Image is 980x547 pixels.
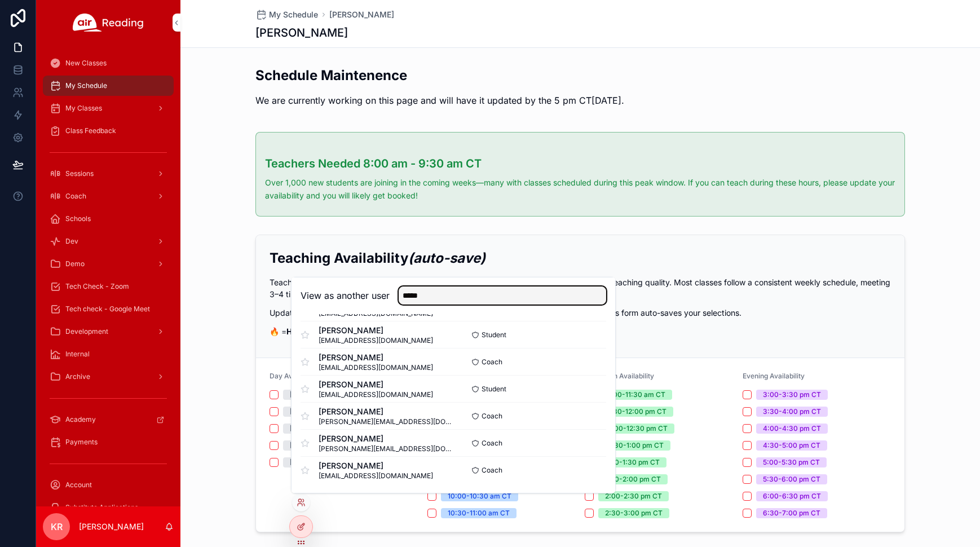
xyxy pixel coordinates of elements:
[43,98,174,118] a: My Classes
[51,520,63,533] span: KR
[763,440,820,451] div: 4:30-5:00 pm CT
[43,497,174,518] a: Substitute Applications
[448,508,510,518] div: 10:30-11:00 am CT
[43,344,174,364] a: Internal
[270,307,891,319] p: Updating your availability will not affect any classes you have already been scheduled for. This ...
[65,327,108,336] span: Development
[43,186,174,206] a: Coach
[255,25,348,41] h1: [PERSON_NAME]
[43,475,174,495] a: Account
[329,9,394,20] a: [PERSON_NAME]
[605,390,665,400] div: 11:00-11:30 am CT
[270,372,319,380] span: Day Availability
[319,406,453,417] span: [PERSON_NAME]
[482,385,506,394] span: Student
[65,259,85,268] span: Demo
[286,327,364,336] strong: High Demand Times
[319,471,433,480] span: [EMAIL_ADDRESS][DOMAIN_NAME]
[36,45,180,506] div: scrollable content
[763,457,820,467] div: 5:00-5:30 pm CT
[763,407,821,417] div: 3:30-4:00 pm CT
[265,155,895,202] div: ### Teachers Needed 8:00 am - 9:30 am CT Over 1,000 new students are joining in the coming weeks—...
[605,474,661,484] div: 1:30-2:00 pm CT
[73,14,144,32] img: App logo
[605,407,666,417] div: 11:30-12:00 pm CT
[265,177,895,202] p: Over 1,000 new students are joining in the coming weeks—many with classes scheduled during this p...
[319,363,433,372] span: [EMAIL_ADDRESS][DOMAIN_NAME]
[43,367,174,387] a: Archive
[43,254,174,274] a: Demo
[605,457,660,467] div: 1:00-1:30 pm CT
[290,424,312,434] div: [DATE]
[43,276,174,297] a: Tech Check - Zoom
[270,249,891,267] h2: Teaching Availability
[255,66,624,85] h2: Schedule Maintenence
[65,169,94,178] span: Sessions
[763,474,820,484] div: 5:30-6:00 pm CT
[319,433,453,444] span: [PERSON_NAME]
[43,299,174,319] a: Tech check - Google Meet
[65,350,90,359] span: Internal
[763,390,821,400] div: 3:00-3:30 pm CT
[65,126,116,135] span: Class Feedback
[65,192,86,201] span: Coach
[301,289,390,302] h2: View as another user
[585,372,654,380] span: Afternoon Availability
[319,460,433,471] span: [PERSON_NAME]
[65,237,78,246] span: Dev
[269,9,318,20] span: My Schedule
[319,390,433,399] span: [EMAIL_ADDRESS][DOMAIN_NAME]
[605,424,668,434] div: 12:00-12:30 pm CT
[65,81,107,90] span: My Schedule
[65,480,92,489] span: Account
[290,440,312,451] div: [DATE]
[743,372,805,380] span: Evening Availability
[482,358,502,367] span: Coach
[270,325,891,337] p: 🔥 =
[290,457,312,467] div: [DATE]
[43,321,174,342] a: Development
[265,155,895,172] h3: Teachers Needed 8:00 am - 9:30 am CT
[65,438,98,447] span: Payments
[482,412,502,421] span: Coach
[270,276,891,300] p: Teachers are booked based on their attendance, longevity with Air Reading, availability and teach...
[482,466,502,475] span: Coach
[79,521,144,532] p: [PERSON_NAME]
[65,372,90,381] span: Archive
[448,491,511,501] div: 10:00-10:30 am CT
[605,508,663,518] div: 2:30-3:00 pm CT
[65,305,150,314] span: Tech check - Google Meet
[43,76,174,96] a: My Schedule
[482,330,506,339] span: Student
[319,417,453,426] span: [PERSON_NAME][EMAIL_ADDRESS][DOMAIN_NAME]
[605,491,662,501] div: 2:00-2:30 pm CT
[319,379,433,390] span: [PERSON_NAME]
[763,424,821,434] div: 4:00-4:30 pm CT
[65,104,102,113] span: My Classes
[65,503,138,512] span: Substitute Applications
[319,336,433,345] span: [EMAIL_ADDRESS][DOMAIN_NAME]
[65,282,129,291] span: Tech Check - Zoom
[255,94,624,107] p: We are currently working on this page and will have it updated by the 5 pm CT[DATE].
[43,432,174,452] a: Payments
[319,444,453,453] span: [PERSON_NAME][EMAIL_ADDRESS][DOMAIN_NAME]
[763,508,820,518] div: 6:30-7:00 pm CT
[408,250,485,266] em: (auto-save)
[319,325,433,336] span: [PERSON_NAME]
[65,415,96,424] span: Academy
[255,9,318,20] a: My Schedule
[43,209,174,229] a: Schools
[605,440,664,451] div: 12:30-1:00 pm CT
[43,409,174,430] a: Academy
[290,390,312,400] div: [DATE]
[65,59,107,68] span: New Classes
[319,352,433,363] span: [PERSON_NAME]
[43,164,174,184] a: Sessions
[482,439,502,448] span: Coach
[43,231,174,252] a: Dev
[763,491,821,501] div: 6:00-6:30 pm CT
[43,53,174,73] a: New Classes
[43,121,174,141] a: Class Feedback
[290,407,312,417] div: [DATE]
